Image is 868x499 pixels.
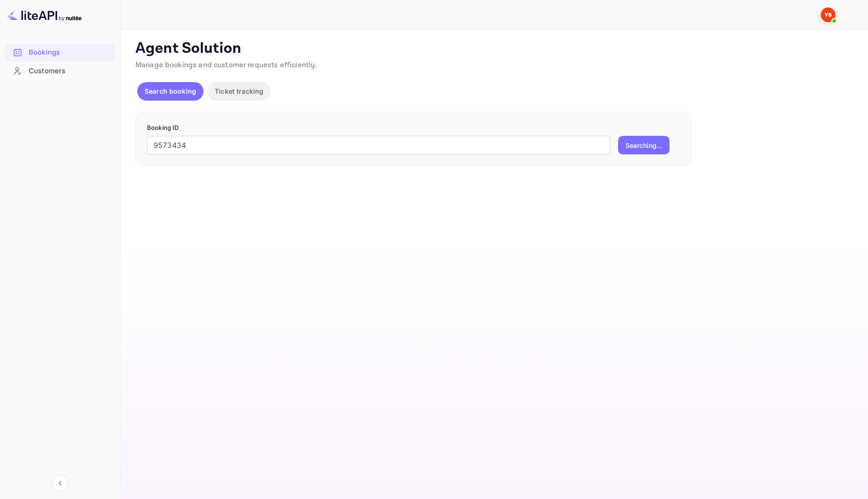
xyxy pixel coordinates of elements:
[7,7,82,22] img: LiteAPI logo
[6,44,115,62] div: Bookings
[821,7,836,22] img: Yandex Support
[215,86,263,96] p: Ticket tracking
[135,60,317,70] span: Manage bookings and customer requests efficiently.
[29,47,110,58] div: Bookings
[618,136,670,154] button: Searching...
[147,123,680,133] p: Booking ID
[6,62,115,79] a: Customers
[6,44,115,61] a: Bookings
[145,86,196,96] p: Search booking
[147,136,611,154] input: Enter Booking ID (e.g., 63782194)
[135,39,851,58] p: Agent Solution
[6,62,115,80] div: Customers
[52,475,69,492] button: Collapse navigation
[29,66,110,77] div: Customers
